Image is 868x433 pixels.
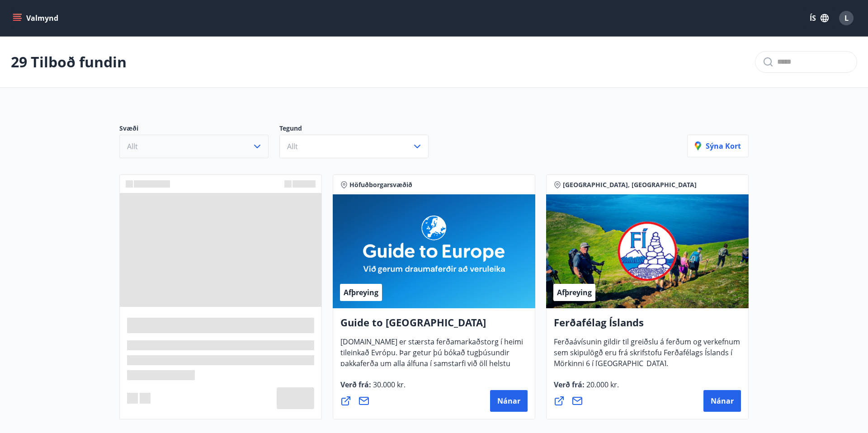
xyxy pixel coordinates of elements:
[703,390,741,412] button: Nánar
[490,390,528,412] button: Nánar
[119,124,279,135] p: Svæði
[279,135,429,158] button: Allt
[835,7,857,29] button: L
[279,124,439,135] p: Tegund
[119,135,269,158] button: Allt
[844,13,849,23] span: L
[563,180,697,189] span: [GEOGRAPHIC_DATA], [GEOGRAPHIC_DATA]
[349,180,412,189] span: Höfuðborgarsvæðið
[11,52,127,72] p: 29 Tilboð fundin
[554,337,740,376] span: Ferðaávísunin gildir til greiðslu á ferðum og verkefnum sem skipulögð eru frá skrifstofu Ferðafél...
[557,287,592,297] span: Afþreying
[287,141,298,151] span: Allt
[554,315,741,336] h4: Ferðafélag Íslands
[554,380,619,397] span: Verð frá :
[695,141,741,151] p: Sýna kort
[711,396,734,406] span: Nánar
[585,380,619,390] span: 20.000 kr.
[11,10,62,26] button: menu
[344,287,378,297] span: Afþreying
[687,135,749,157] button: Sýna kort
[497,396,520,406] span: Nánar
[371,380,406,390] span: 30.000 kr.
[805,10,834,26] button: ÍS
[340,380,406,397] span: Verð frá :
[340,315,528,336] h4: Guide to [GEOGRAPHIC_DATA]
[340,337,523,397] span: [DOMAIN_NAME] er stærsta ferðamarkaðstorg í heimi tileinkað Evrópu. Þar getur þú bókað tugþúsundi...
[127,141,138,151] span: Allt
